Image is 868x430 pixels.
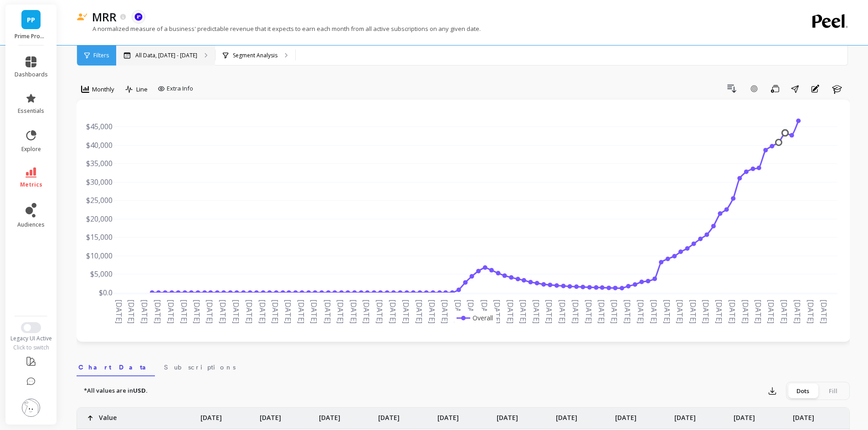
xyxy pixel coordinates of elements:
[788,384,818,398] div: Dots
[133,386,148,395] strong: USD.
[260,408,281,422] p: [DATE]
[734,408,755,422] p: [DATE]
[556,408,577,422] p: [DATE]
[93,52,109,59] span: Filters
[15,33,48,40] p: Prime Prometics™
[15,71,48,78] span: dashboards
[17,221,45,228] span: audiences
[21,322,41,333] button: Switch to New UI
[77,13,87,21] img: header icon
[793,408,814,422] p: [DATE]
[378,408,400,422] p: [DATE]
[18,107,44,115] span: essentials
[135,52,197,59] p: All Data, [DATE] - [DATE]
[615,408,637,422] p: [DATE]
[136,85,148,94] span: Line
[818,384,848,398] div: Fill
[674,408,696,422] p: [DATE]
[92,9,117,25] p: MRR
[20,181,42,188] span: metrics
[233,52,277,59] p: Segment Analysis
[497,408,518,422] p: [DATE]
[5,335,57,342] div: Legacy UI Active
[134,13,143,21] img: api.recharge.svg
[200,408,222,422] p: [DATE]
[437,408,459,422] p: [DATE]
[84,386,148,395] p: *All values are in
[319,408,340,422] p: [DATE]
[22,399,40,417] img: profile picture
[164,363,236,372] span: Subscriptions
[5,344,57,351] div: Click to switch
[92,85,114,94] span: Monthly
[78,363,153,372] span: Chart Data
[167,84,193,93] span: Extra Info
[27,15,35,25] span: PP
[77,25,481,33] p: A normalized measure of a business' predictable revenue that it expects to earn each month from a...
[21,146,41,153] span: explore
[99,408,117,422] p: Value
[77,355,850,376] nav: Tabs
